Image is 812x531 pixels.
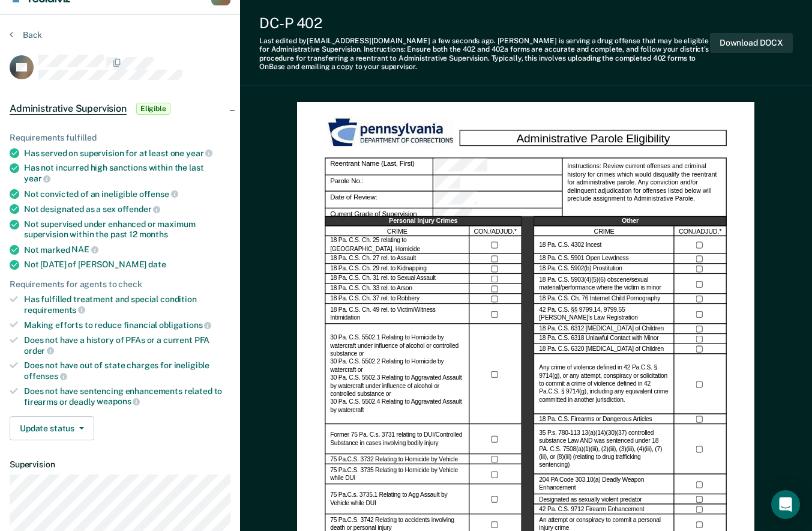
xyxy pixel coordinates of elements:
div: Has fulfilled treatment and special condition [24,294,230,315]
span: date [148,259,166,269]
span: Administrative Supervision [10,103,127,115]
div: Other [534,217,727,227]
div: Last edited by [EMAIL_ADDRESS][DOMAIN_NAME] . [PERSON_NAME] is serving a drug offense that may be... [259,37,710,71]
div: Requirements fulfilled [10,133,230,143]
div: Parole No.: [433,175,562,192]
span: obligations [159,320,211,330]
div: Making efforts to reduce financial [24,320,230,330]
label: 18 Pa. C.S. 5902(b) Prostitution [540,265,622,273]
span: year [186,148,212,158]
label: Any crime of violence defined in 42 Pa.C.S. § 9714(g), or any attempt, conspiracy or solicitation... [540,365,669,405]
label: 18 Pa. C.S. Ch. 29 rel. to Kidnapping [330,265,427,273]
label: 18 Pa. C.S. Ch. 33 rel. to Arson [330,285,412,293]
div: Has not incurred high sanctions within the last [24,163,230,183]
label: 18 Pa. C.S. Ch. 31 rel. to Sexual Assault [330,275,436,283]
label: 18 Pa. C.S. 6320 [MEDICAL_DATA] of Children [540,345,664,353]
div: CON./ADJUD.* [470,226,522,237]
label: 42 Pa. C.S. 9712 Firearm Enhancement [540,506,645,514]
span: year [24,174,50,183]
div: Not supervised under enhanced or maximum supervision within the past 12 [24,219,230,240]
span: offense [139,189,178,199]
div: Not designated as a sex [24,204,230,214]
label: 18 Pa. C.S. Firearms or Dangerous Articles [540,416,652,423]
div: Personal Injury Crimes [325,217,522,227]
span: offenses [24,371,67,381]
div: Does not have out of state charges for ineligible [24,360,230,381]
span: weapons [97,396,140,406]
div: Reentrant Name (Last, First) [325,158,433,175]
label: 18 Pa. C.S. 6312 [MEDICAL_DATA] of Children [540,326,664,333]
label: 18 Pa. C.S. Ch. 27 rel. to Assault [330,255,416,263]
dt: Supervision [10,460,230,470]
label: 42 Pa. C.S. §§ 9799.14, 9799.55 [PERSON_NAME]’s Law Registration [540,306,669,323]
span: a few seconds ago [432,37,494,45]
div: Current Grade of Supervision [325,208,433,225]
div: CON./ADJUD.* [675,226,727,237]
div: Requirements for agents to check [10,279,230,290]
label: 30 Pa. C.S. 5502.1 Relating to Homicide by watercraft under influence of alcohol or controlled su... [330,335,464,414]
label: Designated as sexually violent predator [540,496,642,503]
div: Not convicted of an ineligible [24,189,230,199]
div: Instructions: Review current offenses and criminal history for crimes which would disqualify the ... [562,158,727,225]
div: Does not have a history of PFAs or a current PFA order [24,335,230,356]
label: 75 Pa.C.S. 3732 Relating to Homicide by Vehicle [330,456,458,464]
button: Update status [10,416,94,440]
div: Reentrant Name (Last, First) [433,158,562,175]
div: Current Grade of Supervision [433,208,562,225]
span: offender [118,204,161,214]
label: 18 Pa. C.S. 5903(4)(5)(6) obscene/sexual material/performance where the victim is minor [540,276,669,293]
button: Download DOCX [710,33,793,53]
label: 18 Pa. C.S. 4302 Incest [540,241,602,249]
button: Back [10,29,42,40]
div: Does not have sentencing enhancements related to firearms or deadly [24,386,230,407]
label: 204 PA Code 303.10(a) Deadly Weapon Enhancement [540,477,669,493]
div: DC-P 402 [259,14,710,32]
div: Date of Review: [433,192,562,209]
div: Parole No.: [325,175,433,192]
label: 18 Pa. C.S. Ch. 25 relating to [GEOGRAPHIC_DATA]. Homicide [330,237,464,253]
span: requirements [24,305,85,315]
label: 18 Pa. C.S. 6318 Unlawful Contact with Minor [540,335,659,343]
div: Open Intercom Messenger [771,490,800,519]
div: Not marked [24,244,230,255]
span: months [139,229,168,239]
label: 18 Pa. C.S. 5901 Open Lewdness [540,255,629,263]
div: CRIME [325,226,469,237]
span: NAE [71,244,98,254]
div: Administrative Parole Eligibility [460,130,727,147]
label: 75 Pa.C.s. 3735.1 Relating to Agg Assault by Vehicle while DUI [330,492,464,508]
div: Not [DATE] of [PERSON_NAME] [24,259,230,270]
label: 75 Pa.C.S. 3735 Relating to Homicide by Vehicle while DUI [330,467,464,483]
div: Date of Review: [325,192,433,209]
label: 18 Pa. C.S. Ch. 37 rel. to Robbery [330,296,420,303]
div: CRIME [534,226,675,237]
img: PDOC Logo [325,116,459,150]
label: 35 P.s. 780-113 13(a)(14)(30)(37) controlled substance Law AND was sentenced under 18 PA. C.S. 75... [540,429,669,470]
label: Former 75 Pa. C.s. 3731 relating to DUI/Controlled Substance in cases involving bodily injury [330,432,464,448]
div: Has served on supervision for at least one [24,148,230,159]
span: Eligible [136,103,170,115]
label: 18 Pa. C.S. Ch. 76 Internet Child Pornography [540,296,661,303]
label: 18 Pa. C.S. Ch. 49 rel. to Victim/Witness Intimidation [330,306,464,323]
